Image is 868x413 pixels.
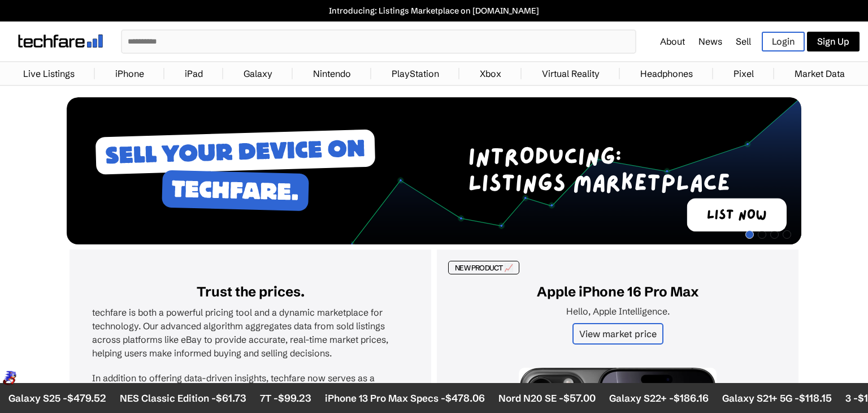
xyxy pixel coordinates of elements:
[762,32,805,51] a: Login
[698,36,722,47] a: News
[277,392,310,405] span: $99.23
[6,6,862,16] a: Introducing: Listings Marketplace on [DOMAIN_NAME]
[459,306,776,317] p: Hello, Apple Intelligence.
[807,32,860,51] a: Sign Up
[745,230,754,239] span: Go to slide 1
[672,392,708,405] span: $186.16
[536,62,605,85] a: Virtual Reality
[386,62,445,85] a: PlayStation
[67,97,801,244] img: Desktop Image 1
[238,62,278,85] a: Galaxy
[179,62,209,85] a: iPad
[18,35,103,48] img: techfare logo
[92,283,409,300] h2: Trust the prices.
[789,62,850,85] a: Market Data
[307,62,357,85] a: Nintendo
[92,306,409,360] p: techfare is both a powerful pricing tool and a dynamic marketplace for technology. Our advanced a...
[110,62,150,85] a: iPhone
[736,36,751,47] a: Sell
[562,392,594,405] span: $57.00
[758,230,766,239] span: Go to slide 2
[660,36,685,47] a: About
[67,97,801,247] div: 1 / 4
[324,392,484,405] li: iPhone 13 Pro Max Specs -
[474,62,507,85] a: Xbox
[783,230,791,239] span: Go to slide 4
[572,323,663,345] a: View market price
[119,392,245,405] li: NES Classic Edition -
[459,283,776,300] h2: Apple iPhone 16 Pro Max
[444,392,484,405] span: $478.06
[635,62,698,85] a: Headphones
[608,392,708,405] li: Galaxy S22+ -
[728,62,759,85] a: Pixel
[721,392,831,405] li: Galaxy S21+ 5G -
[259,392,310,405] li: 7T -
[497,392,594,405] li: Nord N20 SE -
[448,261,519,274] div: NEW PRODUCT 📈
[18,62,80,85] a: Live Listings
[798,392,831,405] span: $118.15
[7,392,105,405] li: Galaxy S25 -
[215,392,245,405] span: $61.73
[66,392,105,405] span: $479.52
[770,230,779,239] span: Go to slide 3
